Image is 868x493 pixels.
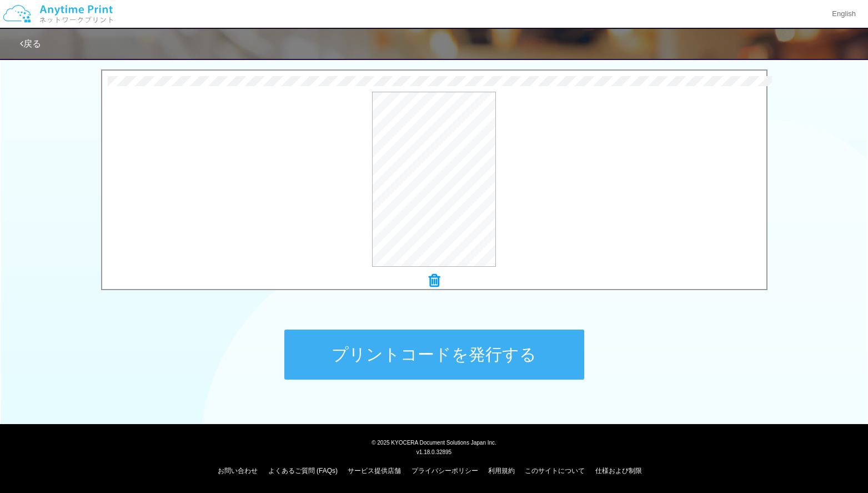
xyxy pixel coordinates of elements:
[20,39,41,48] a: 戻る
[595,467,642,475] a: 仕様および制限
[268,467,338,475] a: よくあるご質問 (FAQs)
[488,467,515,475] a: 利用規約
[348,467,401,475] a: サービス提供店舗
[218,467,258,475] a: お問い合わせ
[284,330,584,380] button: プリントコードを発行する
[412,467,478,475] a: プライバシーポリシー
[417,449,451,455] span: v1.18.0.32895
[525,467,585,475] a: このサイトについて
[372,439,496,446] span: © 2025 KYOCERA Document Solutions Japan Inc.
